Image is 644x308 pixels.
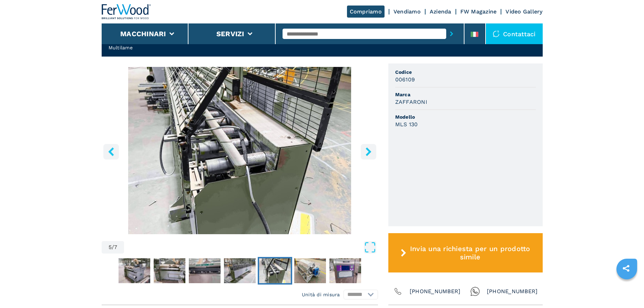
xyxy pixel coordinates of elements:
[293,257,327,285] button: Go to Slide 6
[493,30,500,37] img: Contattaci
[102,67,378,234] div: Go to Slide 5
[187,257,222,285] button: Go to Slide 3
[109,245,112,250] span: 5
[154,258,185,283] img: 48c3ff3c06b817fe80c5d6545116fb37
[120,30,166,38] button: Macchinari
[470,287,480,296] img: Whatsapp
[259,258,291,283] img: efcfecfe9d9e8a72d6bb88223f0f2d63
[395,69,536,76] span: Codice
[388,233,543,272] button: Invia una richiesta per un prodotto simile
[223,257,257,285] button: Go to Slide 4
[446,26,457,42] button: submit-button
[505,8,542,15] a: Video Gallery
[102,257,378,285] nav: Thumbnail Navigation
[393,287,403,296] img: Phone
[395,113,536,120] span: Modello
[328,257,362,285] button: Go to Slide 7
[294,258,326,283] img: 6dcc80fbc41daffc4371986d569fbfe5
[393,8,421,15] a: Vendiamo
[347,6,385,18] a: Compriamo
[361,144,376,159] button: right-button
[302,291,340,298] em: Unità di misura
[126,241,376,254] button: Open Fullscreen
[216,30,244,38] button: Servizi
[114,245,117,250] span: 7
[615,277,639,303] iframe: Chat
[487,287,538,296] span: [PHONE_NUMBER]
[395,98,427,106] h3: ZAFFARONI
[395,120,418,128] h3: MLS 130
[460,8,497,15] a: FW Magazine
[395,76,415,83] h3: 006109
[617,260,635,277] a: sharethis
[112,245,114,250] span: /
[119,258,150,283] img: 50d01c3c47d4c4c21eaf36ead22253fa
[189,258,221,283] img: 514cf4e1e0157aa6904e8bc04dbafc06
[109,44,206,51] h2: Multilame
[329,258,361,283] img: 3202b71c5e6403e8d464f60f712013b6
[258,257,292,285] button: Go to Slide 5
[395,91,536,98] span: Marca
[409,245,531,261] span: Invia una richiesta per un prodotto simile
[117,257,152,285] button: Go to Slide 1
[102,4,151,19] img: Ferwood
[102,67,378,234] img: Multilame ZAFFARONI MLS 130
[430,8,451,15] a: Azienda
[152,257,187,285] button: Go to Slide 2
[224,258,256,283] img: 7c3ae92ca99cf9918ce9759c8fc50905
[486,23,543,44] div: Contattaci
[410,287,461,296] span: [PHONE_NUMBER]
[103,144,119,159] button: left-button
